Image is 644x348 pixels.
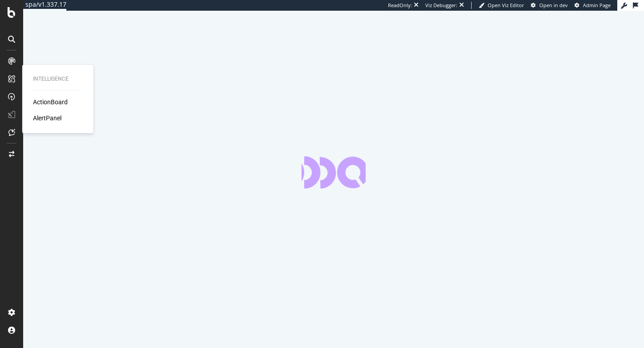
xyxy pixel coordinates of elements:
[425,2,457,9] div: Viz Debugger:
[33,98,68,106] a: ActionBoard
[479,2,524,9] a: Open Viz Editor
[388,2,412,9] div: ReadOnly:
[531,2,568,9] a: Open in dev
[33,75,83,83] div: Intelligence
[488,2,524,8] span: Open Viz Editor
[583,2,611,8] span: Admin Page
[575,2,611,9] a: Admin Page
[33,114,61,123] a: AlertPanel
[539,2,568,8] span: Open in dev
[302,156,366,188] div: animation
